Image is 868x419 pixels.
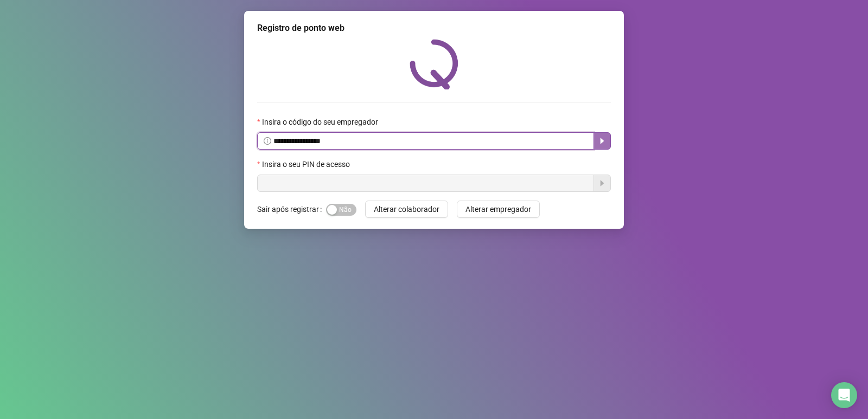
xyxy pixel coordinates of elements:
[457,201,540,218] button: Alterar empregador
[257,158,357,170] label: Insira o seu PIN de acesso
[465,203,531,215] span: Alterar empregador
[598,137,607,145] span: caret-right
[831,382,857,408] div: Open Intercom Messenger
[257,201,326,218] label: Sair após registrar
[410,39,458,89] img: QRPoint
[365,201,448,218] button: Alterar colaborador
[264,137,271,145] span: info-circle
[257,116,385,128] label: Insira o código do seu empregador
[374,203,439,215] span: Alterar colaborador
[257,22,611,35] div: Registro de ponto web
